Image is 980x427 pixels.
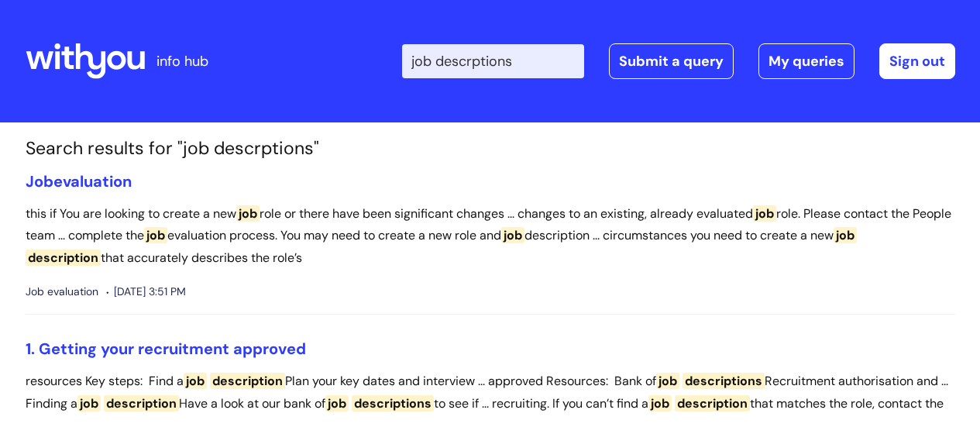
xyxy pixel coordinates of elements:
[26,203,955,270] p: this if You are looking to create a new role or there have been significant changes ... changes t...
[77,395,101,412] span: job
[26,171,132,191] a: Jobevaluation
[758,43,854,79] a: My queries
[144,227,167,243] span: job
[501,227,524,243] span: job
[648,395,672,412] span: job
[104,395,179,412] span: description
[352,395,434,412] span: descriptions
[26,250,101,266] span: description
[26,370,955,415] p: resources Key steps: Find a Plan your key dates and interview ... approved Resources: Bank of Rec...
[26,282,98,301] span: Job evaluation
[402,44,584,78] input: Search
[26,138,955,160] h1: Search results for "job descrptions"
[834,227,857,243] span: job
[609,43,734,79] a: Submit a query
[210,373,285,389] span: description
[656,373,679,389] span: job
[753,205,776,222] span: job
[106,282,186,301] span: [DATE] 3:51 PM
[26,171,53,191] span: Job
[675,395,750,412] span: description
[325,395,349,412] span: job
[26,339,306,359] a: 1. Getting your recruitment approved
[184,373,207,389] span: job
[156,49,208,74] p: info hub
[402,43,955,79] div: | -
[236,205,260,222] span: job
[879,43,955,79] a: Sign out
[683,373,765,389] span: descriptions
